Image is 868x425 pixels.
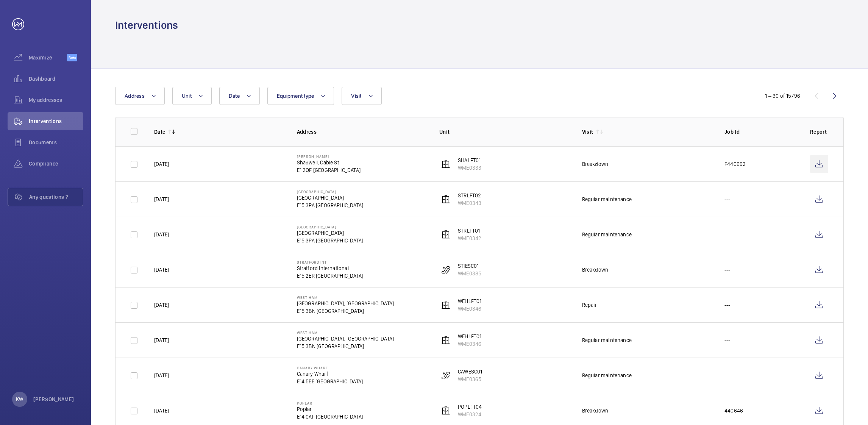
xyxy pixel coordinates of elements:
p: --- [724,231,731,238]
p: Date [154,128,165,136]
button: Date [219,87,260,105]
button: Visit [342,87,381,105]
p: Stratford International [297,264,364,272]
p: Canary Wharf [297,370,363,378]
span: Documents [29,139,83,146]
p: POPLFT04 [458,403,482,411]
p: SHALFT01 [458,156,481,164]
img: escalator.svg [441,371,450,380]
p: E14 0AF [GEOGRAPHIC_DATA] [297,413,364,420]
button: Equipment type [267,87,334,105]
p: WME0343 [458,199,481,207]
h1: Interventions [115,18,178,32]
div: Regular maintenance [582,336,632,344]
span: Compliance [29,160,83,167]
p: WEHLFT01 [458,333,481,340]
span: Date [229,93,240,99]
img: escalator.svg [441,265,450,274]
p: [GEOGRAPHIC_DATA] [297,225,364,229]
span: Address [125,93,145,99]
p: WME0346 [458,340,481,348]
img: elevator.svg [441,300,450,309]
p: STRLFT01 [458,227,481,234]
p: Visit [582,128,593,136]
span: Visit [351,93,361,99]
div: Breakdown [582,407,609,414]
p: [DATE] [154,407,169,414]
p: KW [16,395,23,403]
p: [PERSON_NAME] [33,395,74,403]
span: Dashboard [29,75,83,83]
p: E15 2ER [GEOGRAPHIC_DATA] [297,272,364,280]
div: Regular maintenance [582,372,632,379]
p: --- [724,195,731,203]
p: [DATE] [154,336,169,344]
span: Maximize [29,54,67,61]
div: Repair [582,301,597,309]
p: [GEOGRAPHIC_DATA], [GEOGRAPHIC_DATA] [297,335,394,342]
p: --- [724,336,731,344]
p: Report [810,128,828,136]
p: E15 3BN [GEOGRAPHIC_DATA] [297,342,394,350]
p: --- [724,301,731,309]
p: [GEOGRAPHIC_DATA] [297,229,364,237]
p: West Ham [297,330,394,335]
img: elevator.svg [441,336,450,345]
p: [GEOGRAPHIC_DATA] [297,189,364,194]
p: Poplar [297,405,364,413]
span: Beta [67,54,77,61]
div: Regular maintenance [582,195,632,203]
p: 440646 [724,407,743,414]
p: --- [724,266,731,273]
p: [DATE] [154,372,169,379]
button: Address [115,87,165,105]
p: F440692 [724,160,746,168]
img: elevator.svg [441,230,450,239]
p: STIESC01 [458,262,481,270]
p: [GEOGRAPHIC_DATA] [297,194,364,202]
p: [DATE] [154,301,169,309]
p: West Ham [297,295,394,300]
img: elevator.svg [441,159,450,169]
p: [DATE] [154,266,169,273]
span: Interventions [29,117,83,125]
p: [DATE] [154,195,169,203]
p: E15 3BN [GEOGRAPHIC_DATA] [297,307,394,315]
p: Stratford int [297,260,364,264]
p: [DATE] [154,160,169,168]
p: WME0324 [458,411,482,418]
p: [DATE] [154,231,169,238]
p: WME0385 [458,270,481,277]
div: Regular maintenance [582,231,632,238]
p: WME0365 [458,375,482,383]
div: Breakdown [582,266,609,273]
p: E15 3PA [GEOGRAPHIC_DATA] [297,202,364,209]
img: elevator.svg [441,406,450,415]
p: [GEOGRAPHIC_DATA], [GEOGRAPHIC_DATA] [297,300,394,307]
p: Shadwell, Cable St [297,159,361,166]
p: [PERSON_NAME] [297,154,361,159]
p: WME0342 [458,234,481,242]
img: elevator.svg [441,195,450,204]
p: --- [724,372,731,379]
p: CAWESC01 [458,368,482,375]
div: Breakdown [582,160,609,168]
span: My addresses [29,96,83,104]
span: Unit [182,93,192,99]
p: Unit [439,128,570,136]
p: E15 3PA [GEOGRAPHIC_DATA] [297,237,364,244]
span: Equipment type [277,93,314,99]
p: E1 2QF [GEOGRAPHIC_DATA] [297,166,361,174]
p: STRLFT02 [458,192,481,199]
p: E14 5EE [GEOGRAPHIC_DATA] [297,378,363,385]
p: Poplar [297,401,364,405]
p: WME0333 [458,164,481,172]
button: Unit [172,87,212,105]
p: Canary Wharf [297,366,363,370]
p: Job Id [724,128,798,136]
p: WEHLFT01 [458,297,481,305]
p: Address [297,128,428,136]
p: WME0346 [458,305,481,312]
span: Any questions ? [29,193,83,201]
div: 1 – 30 of 15796 [765,92,800,100]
